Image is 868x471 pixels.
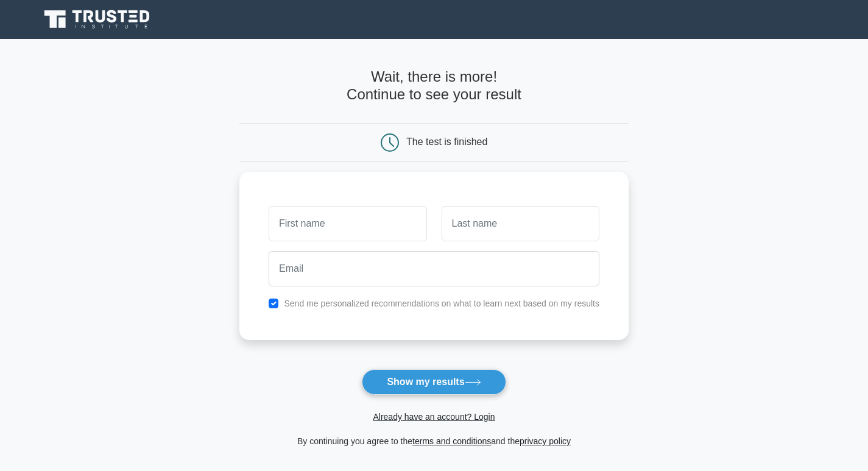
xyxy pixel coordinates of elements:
[442,206,599,241] input: Last name
[269,251,599,286] input: Email
[406,136,487,147] div: The test is finished
[269,206,426,241] input: First name
[412,436,491,446] a: terms and conditions
[362,369,506,395] button: Show my results
[284,299,599,308] label: Send me personalized recommendations on what to learn next based on my results
[520,436,571,446] a: privacy policy
[232,434,636,448] div: By continuing you agree to the and the
[239,68,629,104] h4: Wait, there is more! Continue to see your result
[373,412,495,422] a: Already have an account? Login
